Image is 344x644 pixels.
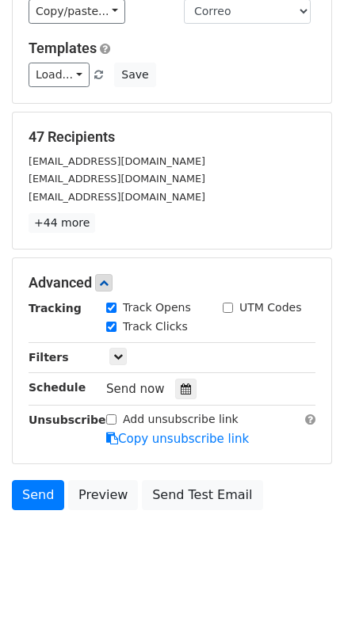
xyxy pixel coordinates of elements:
small: [EMAIL_ADDRESS][DOMAIN_NAME] [29,155,205,167]
strong: Schedule [29,381,86,394]
a: +44 more [29,213,95,233]
strong: Unsubscribe [29,413,106,426]
a: Load... [29,63,90,87]
a: Templates [29,40,97,56]
h5: 47 Recipients [29,128,315,146]
label: UTM Codes [239,299,301,316]
label: Track Clicks [123,318,188,335]
span: Send now [106,382,165,396]
h5: Advanced [29,274,315,292]
a: Send Test Email [142,480,262,510]
label: Track Opens [123,299,191,316]
iframe: Chat Widget [265,568,344,644]
a: Send [12,480,64,510]
small: [EMAIL_ADDRESS][DOMAIN_NAME] [29,191,205,203]
a: Preview [68,480,138,510]
small: [EMAIL_ADDRESS][DOMAIN_NAME] [29,173,205,185]
button: Save [114,63,155,87]
strong: Tracking [29,302,82,314]
strong: Filters [29,351,69,364]
a: Copy unsubscribe link [106,432,249,446]
label: Add unsubscribe link [123,411,239,428]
